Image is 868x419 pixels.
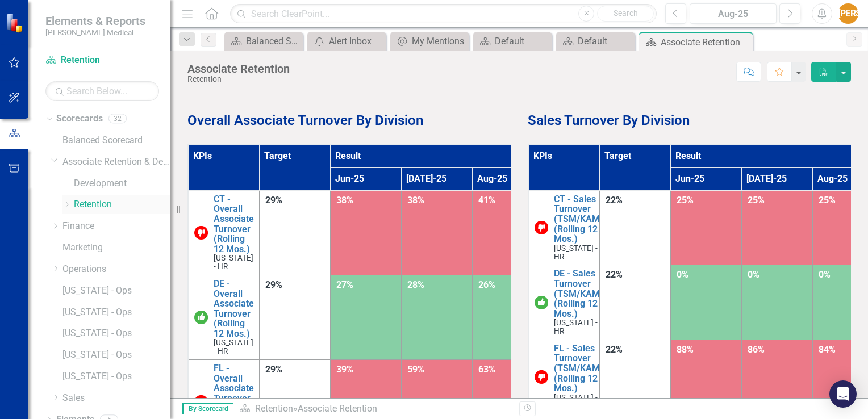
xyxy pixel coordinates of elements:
[187,112,423,128] strong: Overall Associate Turnover By Division
[748,269,759,280] span: 0%
[310,34,383,48] a: Alert Inbox
[336,364,353,375] span: 39%
[194,226,208,240] img: Below Target
[554,244,598,261] span: [US_STATE] - HR
[677,269,688,280] span: 0%
[214,194,254,254] a: CT - Overall Associate Turnover (Rolling 12 Mos.)
[495,34,549,48] div: Default
[265,279,282,290] span: 29%
[187,75,290,83] div: Retention
[478,195,495,206] span: 41%
[45,81,159,101] input: Search Below...
[478,364,495,375] span: 63%
[74,177,170,190] a: Development
[74,198,170,211] a: Retention
[336,195,353,206] span: 38%
[62,306,170,319] a: [US_STATE] - Ops
[838,3,858,24] button: [PERSON_NAME]
[819,269,831,280] span: 0%
[554,318,598,336] span: [US_STATE] - HR
[194,395,208,409] img: Below Target
[554,269,603,319] a: DE - Sales Turnover (TSM/KAM) (Rolling 12 Mos.)
[748,344,765,355] span: 86%
[819,195,836,206] span: 25%
[255,403,293,414] a: Retention
[554,194,603,244] a: CT - Sales Turnover (TSM/KAM) (Rolling 12 Mos.)
[56,112,103,125] a: Scorecards
[614,9,638,18] span: Search
[214,279,254,339] a: DE - Overall Associate Turnover (Rolling 12 Mos.)
[298,403,377,414] div: Associate Retention
[62,156,170,169] a: Associate Retention & Development
[407,279,424,290] span: 28%
[606,269,623,280] span: 22%
[230,4,657,24] input: Search ClearPoint...
[62,370,170,383] a: [US_STATE] - Ops
[559,34,632,48] a: Default
[819,344,836,355] span: 84%
[829,380,857,408] div: Open Intercom Messenger
[528,112,690,128] strong: Sales Turnover By Division
[476,34,549,48] a: Default
[554,393,598,410] span: [US_STATE] - HR
[535,221,548,234] img: Below Target
[748,195,765,206] span: 25%
[45,14,145,28] span: Elements & Reports
[535,370,548,384] img: Below Target
[407,195,424,206] span: 38%
[578,34,632,48] div: Default
[62,349,170,362] a: [US_STATE] - Ops
[336,279,353,290] span: 27%
[108,114,127,124] div: 32
[187,62,290,75] div: Associate Retention
[661,35,750,49] div: Associate Retention
[62,284,170,298] a: [US_STATE] - Ops
[597,6,654,22] button: Search
[677,344,694,355] span: 88%
[265,195,282,206] span: 29%
[690,3,777,24] button: Aug-25
[407,364,424,375] span: 59%
[265,364,282,375] span: 29%
[239,403,511,416] div: »
[677,195,694,206] span: 25%
[412,34,466,48] div: My Mentions
[62,220,170,233] a: Finance
[194,311,208,324] img: On or Above Target
[62,241,170,254] a: Marketing
[694,7,773,21] div: Aug-25
[214,253,253,271] span: [US_STATE] - HR
[45,54,159,67] a: Retention
[182,403,233,414] span: By Scorecard
[606,344,623,355] span: 22%
[554,343,603,393] a: FL - Sales Turnover (TSM/KAM) (Rolling 12 Mos.)
[214,338,253,355] span: [US_STATE] - HR
[246,34,300,48] div: Balanced Scorecard Welcome Page
[478,279,495,290] span: 26%
[62,327,170,340] a: [US_STATE] - Ops
[6,13,26,33] img: ClearPoint Strategy
[393,34,466,48] a: My Mentions
[62,134,170,147] a: Balanced Scorecard
[535,296,548,309] img: On or Above Target
[62,263,170,276] a: Operations
[606,195,623,206] span: 22%
[227,34,300,48] a: Balanced Scorecard Welcome Page
[329,34,383,48] div: Alert Inbox
[45,28,145,37] small: [PERSON_NAME] Medical
[62,392,170,405] a: Sales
